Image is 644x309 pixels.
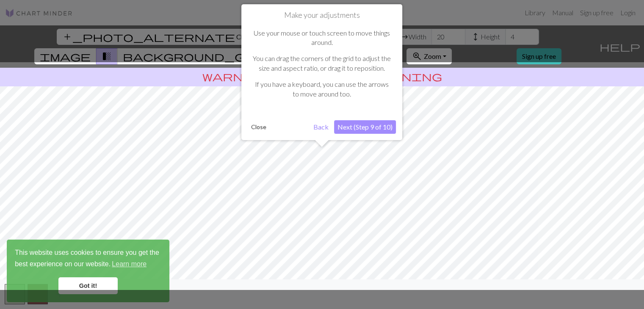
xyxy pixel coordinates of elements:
[248,11,396,20] h1: Make your adjustments
[252,54,392,73] p: You can drag the corners of the grid to adjust the size and aspect ratio, or drag it to reposition.
[334,120,396,134] button: Next (Step 9 of 10)
[310,120,332,134] button: Back
[248,121,270,133] button: Close
[252,28,392,47] p: Use your mouse or touch screen to move things around.
[252,80,392,99] p: If you have a keyboard, you can use the arrows to move around too.
[241,4,402,140] div: Make your adjustments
